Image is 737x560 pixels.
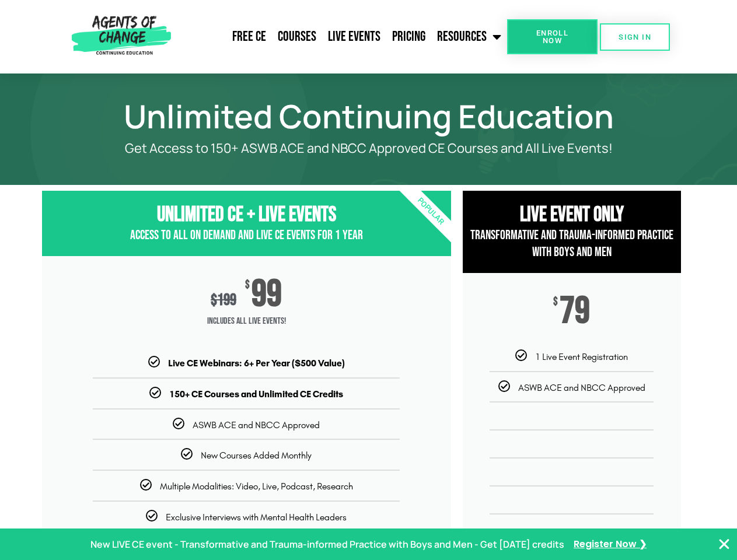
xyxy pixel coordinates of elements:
span: $ [211,290,217,310]
a: Register Now ❯ [574,536,647,553]
a: Courses [272,22,322,51]
span: 79 [560,296,590,327]
span: ASWB ACE and NBCC Approved [518,382,645,393]
a: Resources [431,22,507,51]
h3: Live Event Only [463,202,681,228]
span: Includes ALL Live Events! [42,310,451,333]
h1: Unlimited Continuing Education [36,103,701,129]
span: 1 Live Event Registration [535,351,628,362]
p: New LIVE CE event - Transformative and Trauma-informed Practice with Boys and Men - Get [DATE] cr... [90,536,564,553]
span: Exclusive Interviews with Mental Health Leaders [166,512,347,523]
p: Get Access to 150+ ASWB ACE and NBCC Approved CE Courses and All Live Events! [83,141,655,156]
span: Enroll Now [526,29,579,44]
a: Live Events [322,22,386,51]
a: Enroll Now [507,19,598,54]
h3: Unlimited CE + Live Events [42,202,451,228]
span: Transformative and Trauma-informed Practice with Boys and Men [470,228,673,260]
b: 150+ CE Courses and Unlimited CE Credits [169,388,343,400]
span: ASWB ACE and NBCC Approved [193,419,320,430]
span: Access to All On Demand and Live CE Events for 1 year [130,228,363,243]
div: 199 [211,290,236,310]
div: Popular [363,144,498,279]
span: $ [553,296,558,308]
span: $ [245,279,250,291]
span: SIGN IN [619,33,651,41]
button: Close Banner [717,537,731,551]
a: SIGN IN [600,23,670,51]
span: 99 [252,279,282,310]
b: Live CE Webinars: 6+ Per Year ($500 Value) [168,358,345,369]
span: New Courses Added Monthly [201,450,312,461]
a: Free CE [226,22,272,51]
a: Pricing [386,22,431,51]
span: Multiple Modalities: Video, Live, Podcast, Research [160,481,353,492]
nav: Menu [176,22,507,51]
